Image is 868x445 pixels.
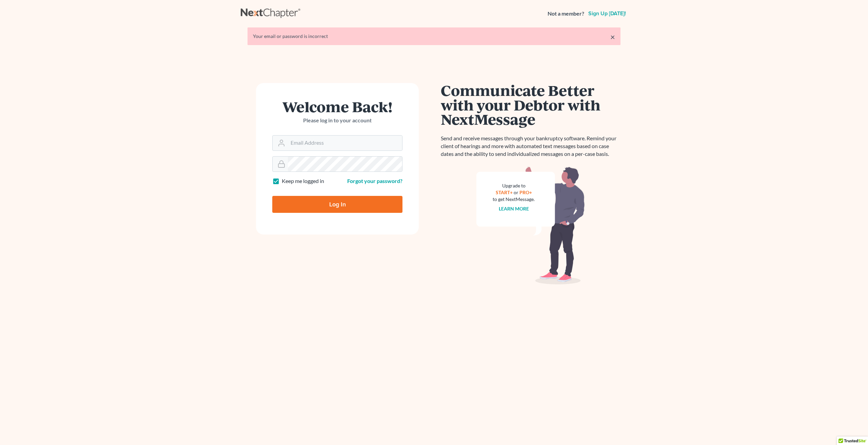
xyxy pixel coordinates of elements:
label: Keep me logged in [282,177,324,185]
a: PRO+ [519,189,532,195]
input: Log In [272,196,402,213]
a: × [610,33,615,41]
p: Please log in to your account [272,117,402,124]
a: Learn more [499,206,529,211]
div: to get NextMessage. [493,196,535,203]
div: Your email or password is incorrect [253,33,615,40]
img: nextmessage_bg-59042aed3d76b12b5cd301f8e5b87938c9018125f34e5fa2b7a6b67550977c72.svg [476,166,585,285]
div: Upgrade to [493,182,535,189]
span: or [514,189,518,195]
input: Email Address [288,136,402,150]
h1: Communicate Better with your Debtor with NextMessage [441,83,620,126]
strong: Not a member? [548,10,584,18]
a: Forgot your password? [347,178,402,184]
a: START+ [496,189,513,195]
a: Sign up [DATE]! [587,11,627,16]
h1: Welcome Back! [272,99,402,114]
p: Send and receive messages through your bankruptcy software. Remind your client of hearings and mo... [441,135,620,158]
